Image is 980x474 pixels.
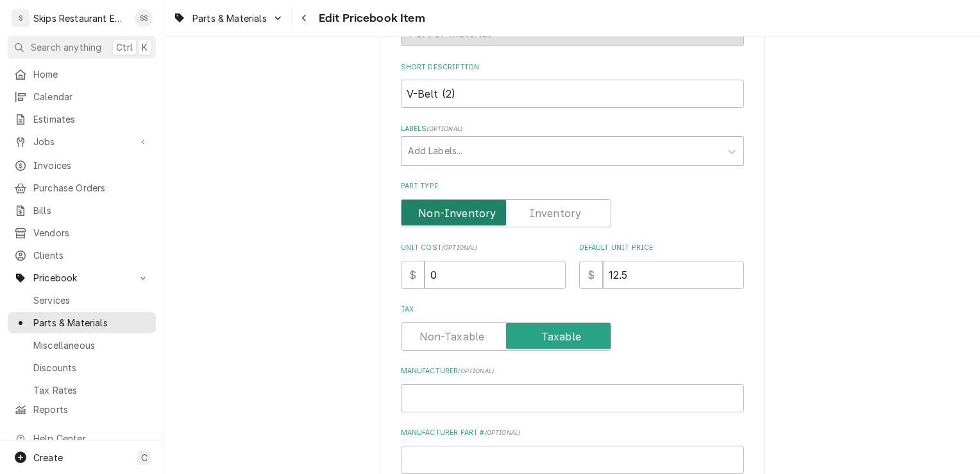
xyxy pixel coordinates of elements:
[401,80,744,108] input: Name used to describe this Part or Material
[8,290,156,311] a: Services
[168,8,289,29] a: Go to Parts & Materials
[579,243,744,288] div: Default Unit Price
[33,271,130,285] span: Pricebook
[33,452,63,463] span: Create
[401,428,744,473] div: Manufacturer Part #
[33,403,149,416] span: Reports
[8,399,156,420] a: Reports
[8,380,156,401] a: Tax Rates
[401,261,425,289] div: $
[33,383,149,397] span: Tax Rates
[401,243,566,288] div: Unit Cost
[33,316,149,329] span: Parts & Materials
[33,12,128,25] div: Skips Restaurant Equipment
[401,124,744,166] div: Labels
[427,125,462,132] span: ( optional )
[401,124,744,134] label: Labels
[315,10,425,27] span: Edit Pricebook Item
[33,249,149,262] span: Clients
[33,90,149,103] span: Calendar
[33,226,149,240] span: Vendors
[192,12,267,25] span: Parts & Materials
[12,9,30,27] div: S
[401,243,566,253] label: Unit Cost
[8,428,156,449] a: Go to Help Center
[401,428,744,438] label: Manufacturer Part #
[135,9,153,27] div: Shan Skipper's Avatar
[458,367,494,374] span: ( optional )
[442,244,478,251] span: ( optional )
[579,243,744,253] label: Default Unit Price
[8,267,156,288] a: Go to Pricebook
[8,131,156,152] a: Go to Jobs
[401,366,744,412] div: Manufacturer
[142,40,148,54] span: K
[33,159,149,172] span: Invoices
[8,222,156,243] a: Vendors
[401,62,744,73] label: Short Description
[401,304,744,350] div: Tax
[33,67,149,81] span: Home
[33,181,149,195] span: Purchase Orders
[8,155,156,176] a: Invoices
[294,8,315,28] button: Navigate back
[401,62,744,108] div: Short Description
[401,304,744,315] label: Tax
[8,200,156,221] a: Bills
[401,366,744,376] label: Manufacturer
[33,361,149,374] span: Discounts
[485,429,521,436] span: ( optional )
[8,109,156,130] a: Estimates
[135,9,153,27] div: SS
[8,245,156,266] a: Clients
[8,312,156,333] a: Parts & Materials
[8,335,156,356] a: Miscellaneous
[33,204,149,217] span: Bills
[116,40,133,54] span: Ctrl
[8,86,156,107] a: Calendar
[33,135,130,148] span: Jobs
[8,64,156,85] a: Home
[8,36,156,58] button: Search anythingCtrlK
[141,451,148,464] span: C
[401,181,744,227] div: Part Type
[579,261,603,289] div: $
[33,432,148,445] span: Help Center
[33,112,149,126] span: Estimates
[31,40,101,54] span: Search anything
[8,177,156,198] a: Purchase Orders
[33,294,149,307] span: Services
[401,181,744,191] label: Part Type
[8,357,156,378] a: Discounts
[33,338,149,352] span: Miscellaneous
